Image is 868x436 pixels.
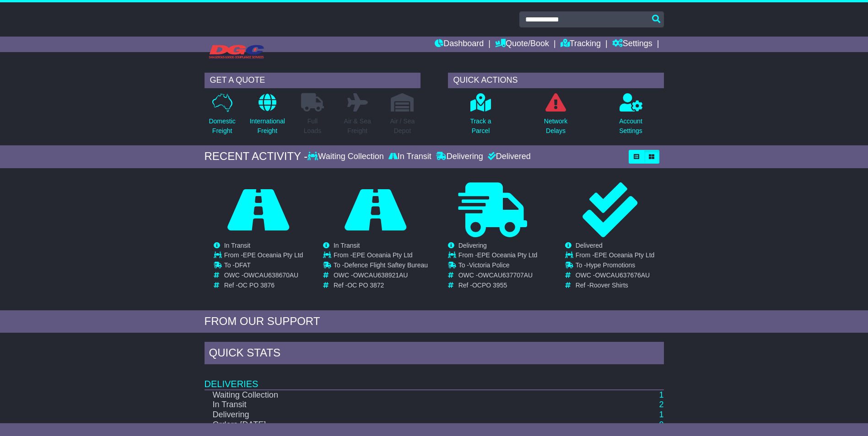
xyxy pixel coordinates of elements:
[224,261,303,271] td: To -
[458,282,538,289] td: Ref -
[205,342,664,367] div: Quick Stats
[469,93,491,141] a: Track aParcel
[205,150,308,163] div: RECENT ACTIVITY -
[470,117,491,136] p: Track a Parcel
[334,242,360,249] span: In Transit
[205,390,561,400] td: Waiting Collection
[458,261,538,271] td: To -
[448,73,664,88] div: QUICK ACTIONS
[238,282,275,289] span: OC PO 3876
[334,251,428,261] td: From -
[485,152,531,162] div: Delivered
[576,251,655,261] td: From -
[594,251,655,259] span: EPE Oceania Pty Ltd
[249,93,286,141] a: InternationalFreight
[659,390,663,399] a: 1
[347,282,384,289] span: OC PO 3872
[243,271,298,279] span: OWCAU638670AU
[434,152,485,162] div: Delivering
[458,251,538,261] td: From -
[334,271,428,282] td: OWC -
[344,117,371,136] p: Air & Sea Freight
[659,410,663,419] a: 1
[250,117,285,136] p: International Freight
[224,282,303,289] td: Ref -
[458,271,538,282] td: OWC -
[576,261,655,271] td: To -
[243,251,303,259] span: EPE Oceania Pty Ltd
[205,73,421,88] div: GET A QUOTE
[576,282,655,289] td: Ref -
[469,261,509,269] span: Victoria Police
[544,117,567,136] p: Network Delays
[619,117,642,136] p: Account Settings
[478,271,533,279] span: OWCAU637707AU
[595,271,650,279] span: OWCAU637676AU
[334,261,428,271] td: To -
[208,93,236,141] a: DomesticFreight
[344,261,428,269] span: Defence Flight Saftey Bureau
[301,117,324,136] p: Full Loads
[235,261,251,269] span: DFAT
[589,282,628,289] span: Roover Shirts
[477,251,538,259] span: EPE Oceania Pty Ltd
[619,93,643,141] a: AccountSettings
[224,251,303,261] td: From -
[205,400,561,410] td: In Transit
[224,271,303,282] td: OWC -
[612,37,652,52] a: Settings
[544,93,568,141] a: NetworkDelays
[576,271,655,282] td: OWC -
[205,420,561,430] td: Orders [DATE]
[472,282,507,289] span: OCPO 3955
[209,117,235,136] p: Domestic Freight
[390,117,415,136] p: Air / Sea Depot
[435,37,484,52] a: Dashboard
[352,251,413,259] span: EPE Oceania Pty Ltd
[353,271,408,279] span: OWCAU638921AU
[586,261,635,269] span: Hype Promotions
[307,152,386,162] div: Waiting Collection
[458,242,487,249] span: Delivering
[205,315,664,328] div: FROM OUR SUPPORT
[205,367,664,390] td: Deliveries
[561,37,601,52] a: Tracking
[495,37,549,52] a: Quote/Book
[224,242,251,249] span: In Transit
[659,420,663,429] a: 0
[386,152,434,162] div: In Transit
[205,410,561,420] td: Delivering
[576,242,603,249] span: Delivered
[334,282,428,289] td: Ref -
[659,400,663,409] a: 2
